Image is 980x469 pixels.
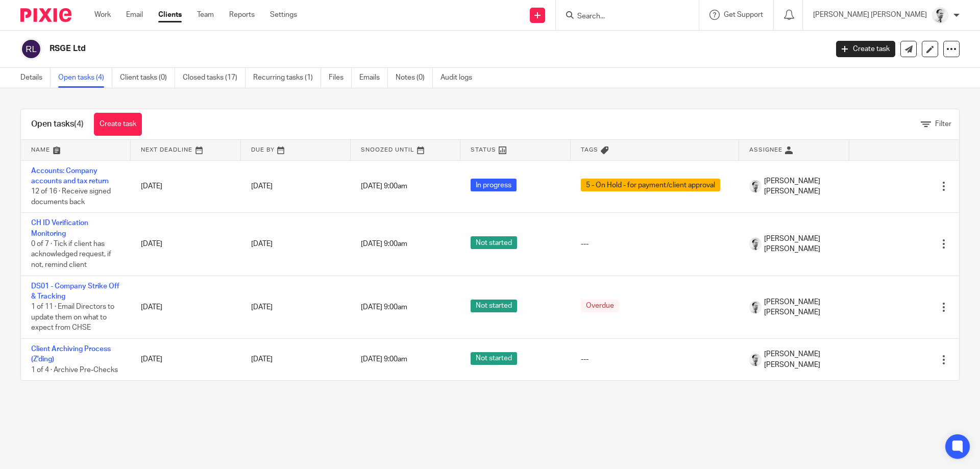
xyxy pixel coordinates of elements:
span: Not started [471,236,517,249]
span: [DATE] [251,240,273,248]
a: DS01 - Company Strike Off & Tracking [31,283,119,300]
span: [DATE] [251,183,273,190]
input: Search [576,12,668,21]
img: Mass_2025.jpg [749,354,762,366]
a: Closed tasks (17) [183,68,246,88]
a: Files [329,68,352,88]
span: 0 of 7 · Tick if client has acknowledged request, if not, remind client [31,240,111,268]
span: [PERSON_NAME] [PERSON_NAME] [764,297,839,318]
span: 5 - On Hold - for payment/client approval [581,179,720,191]
a: Create task [836,41,895,57]
td: [DATE] [131,213,240,276]
span: Not started [471,352,517,365]
img: Mass_2025.jpg [749,180,762,192]
a: Open tasks (4) [58,68,112,88]
td: [DATE] [131,276,240,338]
span: Tags [581,147,598,153]
span: Overdue [581,300,619,312]
img: Pixie [20,8,71,22]
div: --- [581,354,729,364]
span: [PERSON_NAME] [PERSON_NAME] [764,349,839,370]
span: [DATE] [251,304,273,311]
span: [DATE] 9:00am [361,183,407,190]
td: [DATE] [131,160,240,213]
a: Client Archiving Process (Z'ding) [31,345,111,363]
img: svg%3E [20,38,42,60]
a: Clients [158,10,182,20]
a: Work [94,10,111,20]
span: 1 of 4 · Archive Pre-Checks [31,366,118,374]
h1: Open tasks [31,119,84,130]
a: Accounts: Company accounts and tax return [31,167,109,185]
span: [PERSON_NAME] [PERSON_NAME] [764,234,839,255]
span: [DATE] 9:00am [361,304,407,311]
td: [DATE] [131,339,240,381]
span: [DATE] 9:00am [361,240,407,248]
a: Email [126,10,143,20]
a: Create task [94,113,142,136]
span: [PERSON_NAME] [PERSON_NAME] [764,176,839,197]
span: Get Support [724,11,763,18]
span: Filter [935,120,951,128]
a: Settings [270,10,297,20]
p: [PERSON_NAME] [PERSON_NAME] [813,10,927,20]
span: In progress [471,179,517,191]
a: Recurring tasks (1) [253,68,321,88]
a: CH ID Verification Monitoring [31,219,88,237]
img: Mass_2025.jpg [749,238,762,250]
a: Reports [229,10,255,20]
span: Not started [471,300,517,312]
a: Team [197,10,214,20]
span: (4) [74,120,84,128]
div: --- [581,239,729,249]
span: Snoozed Until [361,147,414,153]
span: 12 of 16 · Receive signed documents back [31,188,111,206]
a: Client tasks (0) [120,68,175,88]
span: Status [471,147,496,153]
a: Details [20,68,51,88]
a: Emails [359,68,388,88]
span: 1 of 11 · Email Directors to update them on what to expect from CHSE [31,304,114,332]
img: Mass_2025.jpg [749,301,762,313]
a: Audit logs [440,68,480,88]
span: [DATE] 9:00am [361,356,407,363]
span: [DATE] [251,356,273,363]
a: Notes (0) [396,68,433,88]
img: Mass_2025.jpg [932,7,948,23]
h2: RSGE Ltd [50,43,667,54]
